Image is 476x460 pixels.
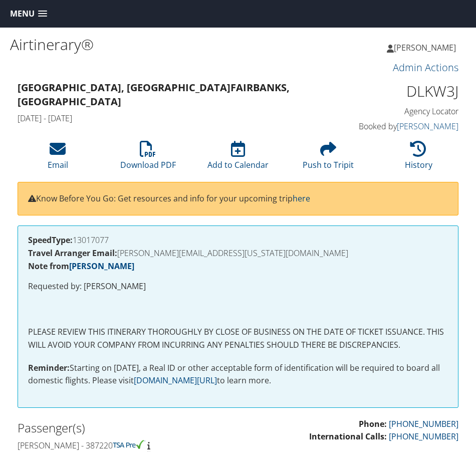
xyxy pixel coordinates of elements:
p: Requested by: [PERSON_NAME] [28,280,448,293]
a: [PHONE_NUMBER] [389,431,458,442]
h4: [PERSON_NAME] - 387220 [18,440,230,451]
h1: Airtinerary® [10,34,238,55]
a: [DOMAIN_NAME][URL] [134,375,217,386]
p: Starting on [DATE], a Real ID or other acceptable form of identification will be required to boar... [28,362,448,387]
strong: Travel Arranger Email: [28,248,117,259]
img: tsa-precheck.png [113,440,145,449]
a: Download PDF [120,146,176,170]
h4: [PERSON_NAME][EMAIL_ADDRESS][US_STATE][DOMAIN_NAME] [28,249,448,257]
a: History [405,146,432,170]
a: [PERSON_NAME] [69,261,134,272]
span: Menu [10,9,35,19]
a: Push to Tripit [303,146,354,170]
strong: International Calls: [309,431,387,442]
h4: 13017077 [28,236,448,244]
h4: [DATE] - [DATE] [18,113,307,124]
h2: Passenger(s) [18,419,230,436]
strong: Reminder: [28,362,70,373]
h1: DLKW3J [322,81,458,102]
a: Email [48,146,68,170]
a: here [293,193,310,204]
a: [PHONE_NUMBER] [389,418,458,429]
strong: [GEOGRAPHIC_DATA], [GEOGRAPHIC_DATA] Fairbanks, [GEOGRAPHIC_DATA] [18,81,290,108]
strong: SpeedType: [28,235,73,246]
strong: Phone: [359,418,387,429]
span: [PERSON_NAME] [394,42,456,53]
a: Menu [5,6,52,22]
p: PLEASE REVIEW THIS ITINERARY THOROUGHLY BY CLOSE OF BUSINESS ON THE DATE OF TICKET ISSUANCE. THIS... [28,326,448,351]
a: [PERSON_NAME] [387,33,466,63]
strong: Note from [28,261,134,272]
p: Know Before You Go: Get resources and info for your upcoming trip [28,192,448,205]
a: [PERSON_NAME] [397,121,458,132]
a: Admin Actions [393,61,458,74]
a: Add to Calendar [207,146,269,170]
h4: Booked by [322,121,458,132]
h4: Agency Locator [322,106,458,117]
